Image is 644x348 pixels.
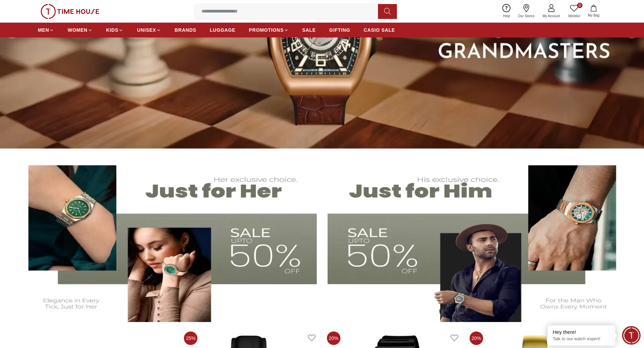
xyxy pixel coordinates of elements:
span: Our Stores [516,14,537,19]
span: My Account [540,14,563,19]
a: WOMEN [68,24,93,36]
button: My Bag [584,3,603,19]
span: My Bag [585,13,602,18]
span: LUGGAGE [210,27,236,33]
a: PROMOTIONS [249,24,289,36]
p: Talk to our watch expert! [553,336,610,342]
span: 20% [327,331,340,345]
span: SALE [302,27,316,33]
img: Men's Watches Banner [328,155,628,322]
span: KIDS [106,27,118,33]
span: 0 [577,3,582,8]
a: MEN [38,24,54,36]
a: Help [499,3,514,20]
a: LUGGAGE [210,24,236,36]
a: Our Stores [514,3,539,20]
span: UNISEX [137,27,156,33]
span: Wishlist [566,14,582,19]
a: BRANDS [175,24,196,36]
span: MEN [38,27,49,33]
img: ... [41,4,99,19]
span: BRANDS [175,27,196,33]
span: WOMEN [68,27,88,33]
div: Hey there! [553,329,610,336]
a: UNISEX [137,24,161,36]
span: GIFTING [329,27,350,33]
a: SALE [302,24,316,36]
a: 0Wishlist [564,3,584,20]
span: 20% [470,331,483,345]
div: Chat Widget [622,326,641,345]
span: Help [500,14,513,19]
a: CASIO SALE [364,24,395,36]
a: GIFTING [329,24,350,36]
img: Women's Watches Banner [16,155,317,322]
span: PROMOTIONS [249,27,284,33]
a: KIDS [106,24,123,36]
span: CASIO SALE [364,27,395,33]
